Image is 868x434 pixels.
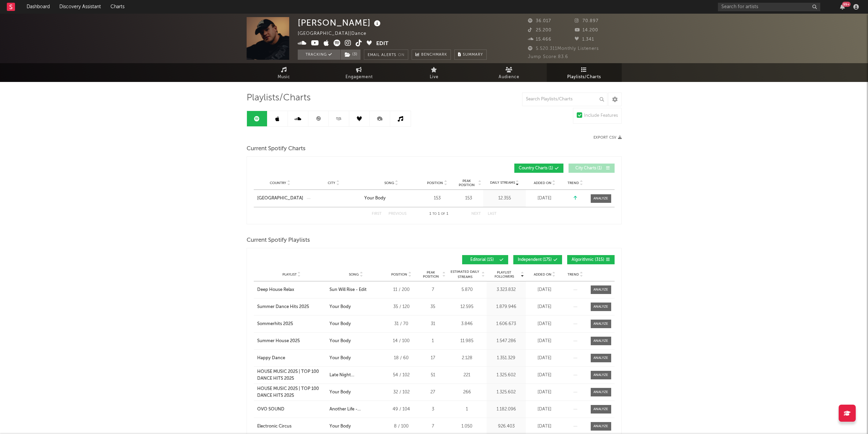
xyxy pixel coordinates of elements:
input: Search Playlists/Charts [522,93,607,106]
div: Sun Will Rise - Edit [329,286,367,293]
span: Music [278,73,290,81]
button: Edit [376,40,388,48]
button: Tracking [298,50,340,60]
button: Summary [454,50,487,60]
span: Daily Streams [490,180,515,185]
a: Sommerhits 2025 [257,321,326,327]
div: [DATE] [528,195,562,202]
span: to [432,212,437,215]
div: Your Body [329,304,351,310]
div: Another Life - [PERSON_NAME] Remix [329,406,383,413]
a: OVO SOUND [257,406,326,413]
span: Jump Score: 83.6 [528,55,568,59]
span: Peak Position [420,270,442,279]
div: 11.985 [449,338,485,345]
div: 8 / 100 [386,423,417,430]
button: Editorial(15) [462,255,508,264]
span: Position [427,181,443,185]
button: Country Charts(1) [514,164,563,173]
span: Playlist Followers [488,270,520,279]
button: Previous [388,212,407,216]
div: [PERSON_NAME] [298,17,382,28]
div: 18 / 60 [386,355,417,362]
div: Your Body [329,423,351,430]
div: 7 [420,423,446,430]
span: Song [384,181,394,185]
span: 14.200 [575,28,598,32]
span: Added On [534,181,551,185]
span: Algorithmic ( 315 ) [572,258,604,262]
div: 7 [420,286,446,293]
a: Music [247,63,322,82]
button: First [372,212,382,216]
a: Electronic Circus [257,423,326,430]
div: [DATE] [528,286,562,293]
div: [GEOGRAPHIC_DATA] [257,195,303,202]
div: 32 / 102 [386,389,417,396]
div: 14 / 100 [386,338,417,345]
a: Summer Dance Hits 2025 [257,304,326,310]
div: 35 [420,304,446,310]
div: 51 [420,372,446,379]
div: [DATE] [528,338,562,345]
div: 3.323.832 [488,286,524,293]
div: Include Features [584,112,618,120]
span: Playlists/Charts [567,73,601,81]
div: 12.595 [449,304,485,310]
div: 12.355 [485,195,524,202]
span: Trend [568,181,579,185]
div: 1 [449,406,485,413]
div: 153 [422,195,453,202]
div: Summer Dance Hits 2025 [257,304,309,310]
a: Playlists/Charts [547,63,622,82]
span: Benchmark [421,51,447,59]
span: Live [430,73,439,81]
div: Your Body [329,389,351,396]
div: 1.879.946 [488,304,524,310]
button: City Charts(1) [569,164,615,173]
span: Engagement [345,73,373,81]
a: Benchmark [412,50,451,60]
span: Editorial ( 15 ) [467,258,498,262]
div: [DATE] [528,406,562,413]
div: [DATE] [528,321,562,327]
div: 35 / 120 [386,304,417,310]
a: Deep House Relax [257,286,326,293]
a: HOUSE MUSIC 2025 | TOP 100 DANCE HITS 2025 [257,368,326,382]
span: Playlist [282,272,297,277]
div: 1.182.096 [488,406,524,413]
div: 5.870 [449,286,485,293]
div: [DATE] [528,304,562,310]
span: Country Charts ( 1 ) [519,166,553,170]
span: Added On [534,272,551,277]
div: 31 [420,321,446,327]
span: Estimated Daily Streams [449,269,481,280]
span: Current Spotify Playlists [247,236,310,244]
span: Audience [499,73,519,81]
span: City [328,181,335,185]
div: [DATE] [528,372,562,379]
span: Country [270,181,286,185]
span: Trend [568,272,579,277]
span: Summary [463,53,483,57]
button: Export CSV [593,136,622,140]
div: Deep House Relax [257,286,294,293]
div: 1.325.602 [488,372,524,379]
em: On [398,53,404,57]
div: [DATE] [528,389,562,396]
div: 49 / 104 [386,406,417,413]
span: Current Spotify Charts [247,145,306,153]
div: Happy Dance [257,355,285,362]
div: 926.403 [488,423,524,430]
div: 11 / 200 [386,286,417,293]
div: Your Body [364,195,386,202]
input: Search for artists [718,3,820,11]
div: 221 [449,372,485,379]
span: ( 3 ) [340,50,361,60]
div: 1.050 [449,423,485,430]
div: Your Body [329,355,351,362]
div: 54 / 102 [386,372,417,379]
div: 1.606.673 [488,321,524,327]
button: 99+ [840,4,845,10]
